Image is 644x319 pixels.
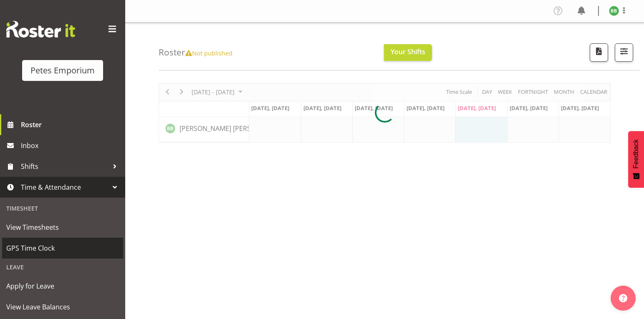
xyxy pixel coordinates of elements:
[6,301,119,313] span: View Leave Balances
[615,43,633,62] button: Filter Shifts
[632,139,640,168] span: Feedback
[2,296,123,317] a: View Leave Balances
[391,47,425,56] span: Your Shifts
[21,139,121,152] span: Inbox
[6,242,119,254] span: GPS Time Clock
[185,49,232,57] span: Not published
[619,294,627,302] img: help-xxl-2.png
[6,280,119,292] span: Apply for Leave
[30,64,95,77] div: Petes Emporium
[159,48,232,57] h4: Roster
[2,200,123,217] div: Timesheet
[6,21,75,38] img: Rosterit website logo
[21,181,109,193] span: Time & Attendance
[21,160,109,173] span: Shifts
[2,217,123,238] a: View Timesheets
[628,131,644,188] button: Feedback - Show survey
[2,259,123,276] div: Leave
[609,6,619,16] img: beena-bist9974.jpg
[590,43,608,62] button: Download a PDF of the roster according to the set date range.
[2,238,123,259] a: GPS Time Clock
[21,118,121,131] span: Roster
[2,276,123,296] a: Apply for Leave
[6,221,119,234] span: View Timesheets
[384,44,432,61] button: Your Shifts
